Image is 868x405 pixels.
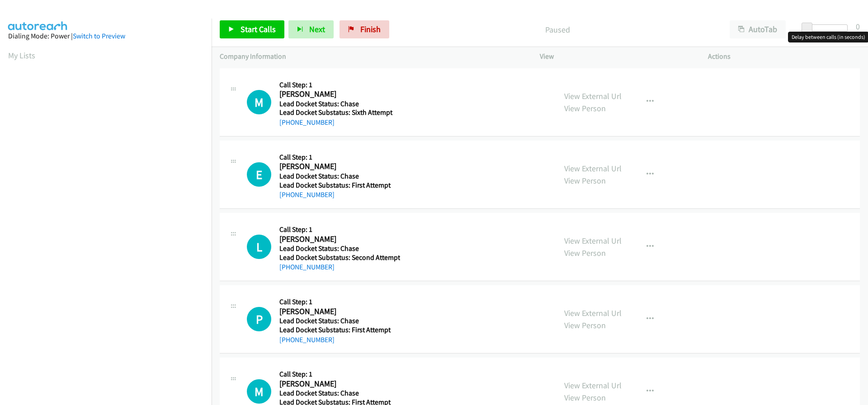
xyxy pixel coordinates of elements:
p: Paused [401,24,713,36]
a: Start Calls [220,20,284,38]
a: [PHONE_NUMBER] [279,263,335,271]
h2: [PERSON_NAME] [279,234,397,245]
span: Finish [360,24,381,34]
h1: M [247,90,271,114]
a: View External Url [564,308,622,318]
div: The call is yet to be attempted [247,307,271,331]
a: My Lists [8,50,35,61]
h5: Lead Docket Status: Chase [279,244,400,253]
h1: P [247,307,271,331]
a: Finish [340,20,389,38]
a: View Person [564,248,606,258]
h2: [PERSON_NAME] [279,379,397,389]
div: The call is yet to be attempted [247,90,271,114]
a: View Person [564,392,606,403]
h5: Lead Docket Substatus: Second Attempt [279,253,400,262]
p: Company Information [220,51,524,62]
a: View External Url [564,380,622,391]
div: The call is yet to be attempted [247,379,271,404]
a: [PHONE_NUMBER] [279,190,335,199]
a: View Person [564,320,606,330]
div: 0 [856,20,860,33]
span: Next [309,24,325,34]
h1: M [247,379,271,404]
h5: Call Step: 1 [279,370,397,379]
h5: Call Step: 1 [279,297,397,306]
h5: Lead Docket Status: Chase [279,172,397,181]
a: View External Url [564,91,622,101]
p: Actions [708,51,860,62]
h2: [PERSON_NAME] [279,161,397,172]
h5: Call Step: 1 [279,153,397,162]
div: Dialing Mode: Power | [8,31,203,42]
p: View [540,51,692,62]
h5: Lead Docket Status: Chase [279,389,397,398]
a: View External Url [564,235,622,246]
button: AutoTab [730,20,786,38]
h5: Call Step: 1 [279,80,397,89]
span: Start Calls [241,24,276,34]
h5: Lead Docket Substatus: Sixth Attempt [279,108,397,117]
div: The call is yet to be attempted [247,162,271,187]
h5: Lead Docket Status: Chase [279,99,397,108]
a: Switch to Preview [73,32,125,40]
h1: E [247,162,271,187]
a: View Person [564,103,606,113]
h2: [PERSON_NAME] [279,306,397,317]
a: [PHONE_NUMBER] [279,335,335,344]
h5: Lead Docket Status: Chase [279,316,397,325]
h5: Call Step: 1 [279,225,400,234]
h5: Lead Docket Substatus: First Attempt [279,325,397,334]
h2: [PERSON_NAME] [279,89,397,99]
button: Next [288,20,334,38]
div: The call is yet to be attempted [247,235,271,259]
h5: Lead Docket Substatus: First Attempt [279,181,397,190]
a: View External Url [564,163,622,174]
a: [PHONE_NUMBER] [279,118,335,127]
a: View Person [564,175,606,186]
h1: L [247,235,271,259]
